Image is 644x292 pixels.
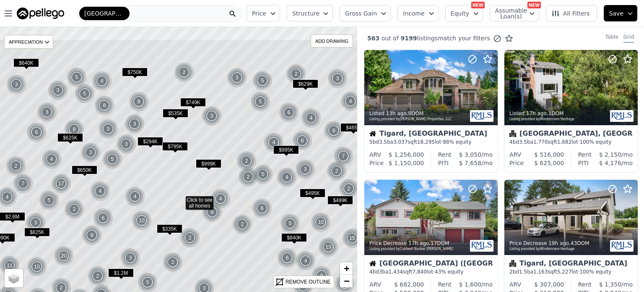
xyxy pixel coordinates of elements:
[125,187,145,207] img: g1.png
[339,179,359,199] div: 2
[438,34,490,42] span: match your filters
[116,134,136,154] div: 3
[108,268,134,281] div: $1.2M
[252,198,272,218] div: 6
[24,228,50,237] span: $825K
[90,181,111,201] img: g1.png
[80,142,101,163] img: g1.png
[120,248,140,268] div: 3
[67,67,87,87] div: 5
[389,160,424,166] span: $ 1,150,000
[438,150,452,159] div: Rent
[344,276,349,286] span: −
[311,35,353,47] div: ADD DRAWING
[557,139,571,145] span: 1,682
[509,150,521,159] div: ARV
[369,130,376,137] img: House
[6,74,26,95] div: 3
[163,252,183,272] img: g1.png
[180,228,200,248] div: 2
[389,151,424,158] span: $ 1,256,000
[509,260,516,267] img: Condominium
[236,151,257,171] div: 2
[509,280,521,289] div: ARV
[533,269,548,275] span: 1,163
[102,149,123,169] img: g1.png
[369,117,463,122] div: Listing provided by [PERSON_NAME] Properties, LLC
[250,92,270,112] div: 5
[162,142,188,151] span: $795K
[162,142,188,154] div: $795K
[247,5,280,21] button: Price
[605,34,618,43] div: Table
[6,156,26,176] img: g1.png
[509,130,516,137] img: Condominium
[196,159,221,168] span: $999K
[24,228,50,240] div: $825K
[534,281,564,288] span: $ 307,000
[94,95,114,116] div: 8
[451,9,469,18] span: Equity
[509,240,603,247] div: Price Decrease , 43 DOM
[39,190,60,210] img: g1.png
[311,212,331,232] div: 10
[438,280,452,289] div: Rent
[526,110,547,116] time: 2025-08-10 00:40
[369,130,493,139] div: Tigard, [GEOGRAPHIC_DATA]
[180,228,200,248] img: g1.png
[13,58,39,67] span: $640K
[84,9,125,18] span: [GEOGRAPHIC_DATA]-[GEOGRAPHIC_DATA]-[GEOGRAPHIC_DATA]
[471,2,485,8] div: NEW
[417,139,435,145] span: 18,295
[5,269,23,287] a: Layers
[42,149,62,169] div: 4
[13,58,39,71] div: $640K
[301,108,321,128] div: 4
[98,119,118,139] div: 3
[64,199,85,219] img: g1.png
[116,134,137,154] img: g1.png
[495,8,522,19] span: Assumable Loan(s)
[408,240,429,246] time: 2025-08-09 23:49
[42,149,62,169] img: g1.png
[26,122,47,142] div: 6
[333,146,353,166] div: 7
[509,159,524,167] div: Price
[369,247,463,252] div: Listing provided by Coldwell Banker [PERSON_NAME]
[369,260,376,267] img: House
[132,210,152,231] div: 10
[557,269,571,275] span: 5,227
[357,34,513,43] div: out of listings
[37,102,57,122] div: 3
[64,119,85,139] img: g1.png
[340,123,366,132] span: $465K
[369,260,493,268] div: [GEOGRAPHIC_DATA] ([GEOGRAPHIC_DATA])
[592,150,633,159] div: /mo
[48,80,68,100] div: 3
[604,5,637,21] button: Save
[300,189,325,201] div: $495K
[202,202,222,222] div: 6
[312,266,332,286] div: 9
[578,280,592,289] div: Rent
[296,251,316,271] img: g1.png
[37,102,57,122] img: g1.png
[369,280,381,289] div: ARV
[252,71,273,91] div: 5
[393,139,408,145] span: 3,037
[39,190,59,210] div: 5
[92,71,112,91] img: g1.png
[342,228,363,248] img: g1.png
[238,167,259,187] img: g1.png
[548,240,569,246] time: 2025-08-09 22:32
[93,208,113,228] div: 6
[527,2,541,8] div: NEW
[438,159,449,167] div: PITI
[292,131,312,151] div: 6
[88,266,108,286] img: g1.png
[369,159,384,167] div: Price
[26,213,46,233] div: 3
[369,150,381,159] div: ARV
[64,119,84,139] div: 8
[327,196,353,205] span: $499K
